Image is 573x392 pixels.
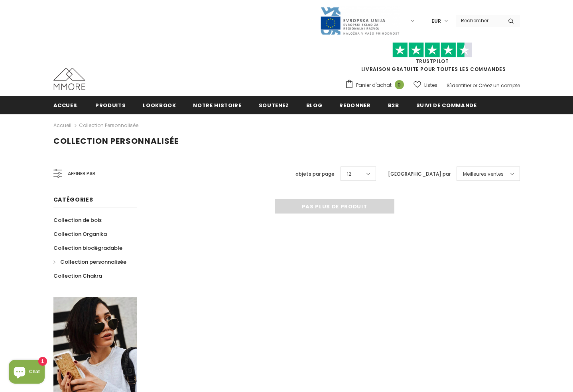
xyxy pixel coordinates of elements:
[388,170,451,178] label: [GEOGRAPHIC_DATA] par
[193,96,241,114] a: Notre histoire
[53,255,126,269] a: Collection personnalisée
[320,17,400,24] a: Javni Razpis
[53,272,102,280] span: Collection Chakra
[6,360,47,386] inbox-online-store-chat: Shopify online store chat
[79,122,138,129] a: Collection personnalisée
[53,68,85,90] img: Cas MMORE
[143,102,176,109] span: Lookbook
[388,96,399,114] a: B2B
[478,82,520,89] a: Créez un compte
[447,82,471,89] a: S'identifier
[53,244,122,252] span: Collection biodégradable
[53,269,102,283] a: Collection Chakra
[68,169,95,178] span: Affiner par
[53,227,107,241] a: Collection Organika
[53,135,179,147] span: Collection personnalisée
[95,102,126,109] span: Produits
[463,170,504,178] span: Meilleures ventes
[320,6,400,35] img: Javni Razpis
[53,216,102,224] span: Collection de bois
[53,230,107,238] span: Collection Organika
[295,170,335,178] label: objets par page
[53,196,93,204] span: Catégories
[345,46,520,73] span: LIVRAISON GRATUITE POUR TOUTES LES COMMANDES
[193,102,241,109] span: Notre histoire
[416,58,449,65] a: TrustPilot
[416,102,477,109] span: Suivi de commande
[53,102,79,109] span: Accueil
[356,81,392,89] span: Panier d'achat
[259,96,289,114] a: soutenez
[395,80,404,89] span: 0
[53,121,71,130] a: Accueil
[456,15,502,26] input: Search Site
[347,170,351,178] span: 12
[473,82,477,89] span: or
[259,102,289,109] span: soutenez
[306,96,323,114] a: Blog
[424,81,437,89] span: Listes
[95,96,126,114] a: Produits
[431,17,441,25] span: EUR
[143,96,176,114] a: Lookbook
[416,96,477,114] a: Suivi de commande
[392,42,472,58] img: Faites confiance aux étoiles pilotes
[306,102,323,109] span: Blog
[53,213,102,227] a: Collection de bois
[339,102,370,109] span: Redonner
[388,102,399,109] span: B2B
[345,79,408,91] a: Panier d'achat 0
[339,96,370,114] a: Redonner
[60,258,126,266] span: Collection personnalisée
[414,78,437,92] a: Listes
[53,241,122,255] a: Collection biodégradable
[53,96,79,114] a: Accueil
